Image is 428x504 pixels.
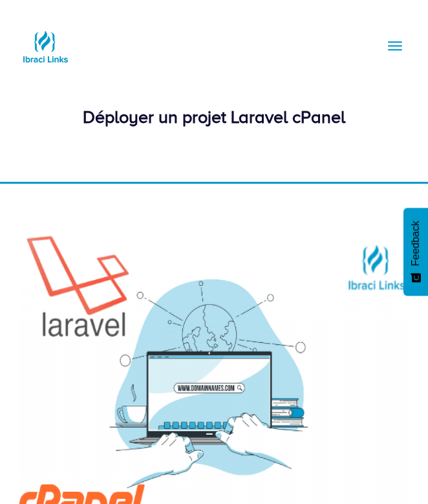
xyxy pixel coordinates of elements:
[162,291,420,447] iframe: Drift Widget Chat Window
[19,21,71,72] img: Logo Ibraci Links
[19,105,409,130] div: Déployer un projet Laravel cPanel
[403,208,428,296] button: Feedback - Afficher l’enquête
[410,221,422,266] span: Feedback
[19,10,71,72] a: Logo Ibraci Links
[363,439,412,488] iframe: Drift Widget Chat Controller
